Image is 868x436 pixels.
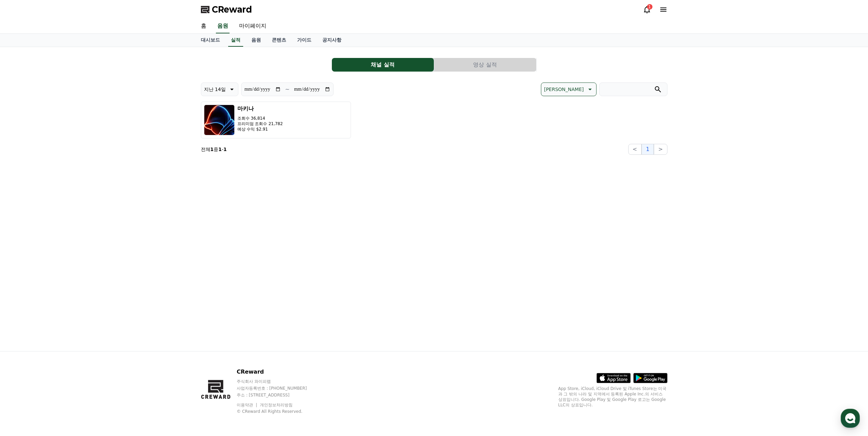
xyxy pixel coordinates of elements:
[642,144,654,155] button: 1
[216,19,230,33] a: 음원
[237,392,320,398] p: 주소 : [STREET_ADDRESS]
[628,144,642,155] button: <
[237,116,283,121] p: 조회수 36,814
[237,379,320,384] p: 주식회사 와이피랩
[237,126,283,132] p: 예상 수익 $2.91
[544,85,584,94] p: [PERSON_NAME]
[21,226,26,232] span: 홈
[266,34,292,47] a: 콘텐츠
[237,105,283,113] h3: 마키나
[541,82,596,96] button: [PERSON_NAME]
[201,4,252,15] a: CReward
[237,386,320,391] p: 사업자등록번호 : [PHONE_NUMBER]
[212,4,252,15] span: CReward
[201,102,351,138] button: 마키나 조회수 36,814 프리미엄 조회수 21,782 예상 수익 $2.91
[237,368,320,376] p: CReward
[434,58,536,72] a: 영상 실적
[62,227,71,232] span: 대화
[195,19,212,33] a: 홈
[292,34,317,47] a: 가이드
[195,34,225,47] a: 대시보드
[558,386,667,408] p: App Store, iCloud, iCloud Drive 및 iTunes Store는 미국과 그 밖의 나라 및 지역에서 등록된 Apple Inc.의 서비스 상표입니다. Goo...
[88,216,131,233] a: 설정
[204,105,235,135] img: 마키나
[234,19,272,33] a: 마이페이지
[210,147,214,152] strong: 1
[654,144,667,155] button: >
[201,146,227,153] p: 전체 중 -
[228,34,243,47] a: 실적
[218,147,222,152] strong: 1
[2,216,45,233] a: 홈
[237,403,258,407] a: 이용약관
[237,409,320,414] p: © CReward All Rights Reserved.
[260,403,293,407] a: 개인정보처리방침
[434,58,536,72] button: 영상 실적
[332,58,434,72] button: 채널 실적
[246,34,266,47] a: 음원
[45,216,88,233] a: 대화
[643,5,651,14] a: 1
[223,147,227,152] strong: 1
[285,85,290,93] p: ~
[105,226,114,232] span: 설정
[201,82,238,96] button: 지난 14일
[647,4,652,10] div: 1
[317,34,347,47] a: 공지사항
[332,58,434,72] a: 채널 실적
[237,121,283,126] p: 프리미엄 조회수 21,782
[204,85,226,94] p: 지난 14일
